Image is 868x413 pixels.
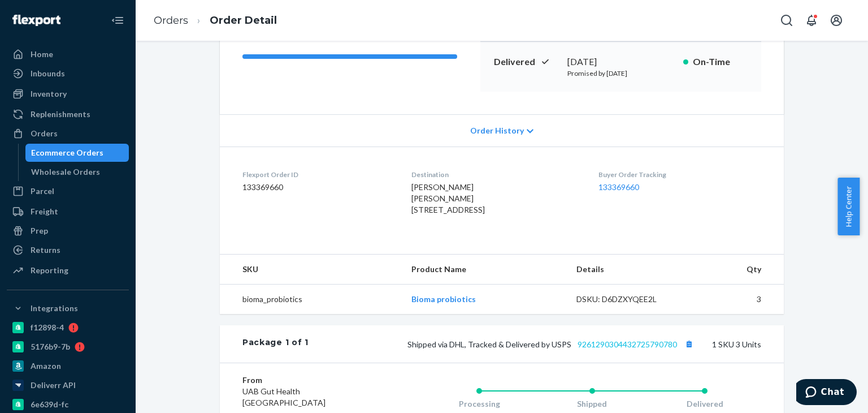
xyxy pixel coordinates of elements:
[31,360,61,372] div: Amazon
[7,124,129,143] a: Orders
[7,261,129,279] a: Reporting
[576,294,683,305] div: DSKU: D6DZXYQEE2L
[145,4,286,37] ol: breadcrumbs
[682,337,696,351] button: Copy tracking number
[407,339,696,349] span: Shipped via DHL, Tracked & Delivered by USPS
[7,203,129,221] a: Freight
[411,182,485,214] span: [PERSON_NAME] [PERSON_NAME] [STREET_ADDRESS]
[648,398,761,410] div: Delivered
[31,147,103,158] div: Ecommerce Orders
[7,319,129,337] a: f12898-4
[7,299,129,317] button: Integrations
[423,398,536,410] div: Processing
[31,206,58,217] div: Freight
[7,357,129,375] a: Amazon
[7,64,129,83] a: Inbounds
[25,163,129,181] a: Wholesale Orders
[796,379,857,407] iframe: Opens a widget where you can chat to one of our agents
[31,244,60,256] div: Returns
[837,178,860,235] button: Help Center
[31,341,70,352] div: 5176b9-7b
[31,68,65,79] div: Inbounds
[31,109,90,120] div: Replenishments
[494,55,558,68] p: Delivered
[7,85,129,103] a: Inventory
[31,265,68,276] div: Reporting
[691,285,784,315] td: 3
[536,398,649,410] div: Shipped
[31,322,64,333] div: f12898-4
[242,375,377,386] dt: From
[7,182,129,200] a: Parcel
[567,55,674,68] div: [DATE]
[7,45,129,63] a: Home
[567,255,692,285] th: Details
[31,303,78,314] div: Integrations
[31,88,67,100] div: Inventory
[578,339,677,349] a: 9261290304432725790780
[31,166,100,178] div: Wholesale Orders
[242,170,393,179] dt: Flexport Order ID
[800,9,823,32] button: Open notifications
[470,125,524,136] span: Order History
[402,255,567,285] th: Product Name
[309,337,761,351] div: 1 SKU 3 Units
[691,255,784,285] th: Qty
[31,186,54,197] div: Parcel
[210,14,277,27] a: Order Detail
[220,285,402,315] td: bioma_probiotics
[12,15,60,26] img: Flexport logo
[567,68,674,78] p: Promised by [DATE]
[693,55,748,68] p: On-Time
[220,255,402,285] th: SKU
[242,182,393,193] dd: 133369660
[31,225,48,236] div: Prep
[7,376,129,394] a: Deliverr API
[7,338,129,356] a: 5176b9-7b
[31,399,68,410] div: 6e639d-fc
[775,9,798,32] button: Open Search Box
[411,170,580,179] dt: Destination
[7,105,129,123] a: Replenishments
[154,14,188,27] a: Orders
[31,128,58,139] div: Orders
[106,9,129,32] button: Close Navigation
[7,241,129,259] a: Returns
[411,294,476,304] a: Bioma probiotics
[242,386,325,407] span: UAB Gut Health [GEOGRAPHIC_DATA]
[242,337,309,351] div: Package 1 of 1
[31,380,76,391] div: Deliverr API
[598,182,639,192] a: 133369660
[25,144,129,162] a: Ecommerce Orders
[31,49,53,60] div: Home
[825,9,848,32] button: Open account menu
[598,170,761,179] dt: Buyer Order Tracking
[7,222,129,240] a: Prep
